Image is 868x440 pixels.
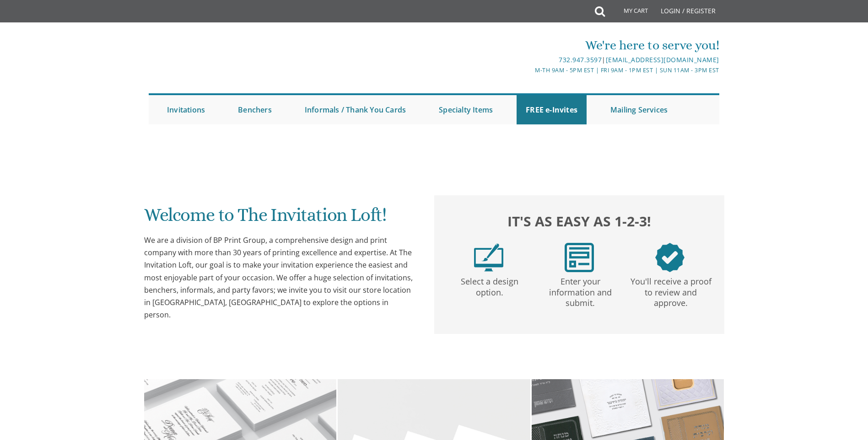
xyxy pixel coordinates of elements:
div: M-Th 9am - 5pm EST | Fri 9am - 1pm EST | Sun 11am - 3pm EST [340,65,719,75]
h1: Welcome to The Invitation Loft! [144,205,416,232]
div: We're here to serve you! [340,36,719,54]
p: Select a design option. [446,272,533,298]
a: Informals / Thank You Cards [296,95,415,124]
h2: It's as easy as 1-2-3! [443,211,715,231]
img: step3.png [655,243,685,272]
a: My Cart [604,1,654,24]
a: Benchers [229,95,281,124]
a: Mailing Services [601,95,677,124]
a: FREE e-Invites [517,95,587,124]
a: Specialty Items [430,95,502,124]
p: Enter your information and submit. [537,272,624,309]
img: step2.png [565,243,594,272]
div: We are a division of BP Print Group, a comprehensive design and print company with more than 30 y... [144,234,416,321]
img: step1.png [474,243,503,272]
a: [EMAIL_ADDRESS][DOMAIN_NAME] [606,55,719,64]
a: 732.947.3597 [559,55,602,64]
p: You'll receive a proof to review and approve. [627,272,714,309]
a: Invitations [158,95,214,124]
div: | [340,54,719,65]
